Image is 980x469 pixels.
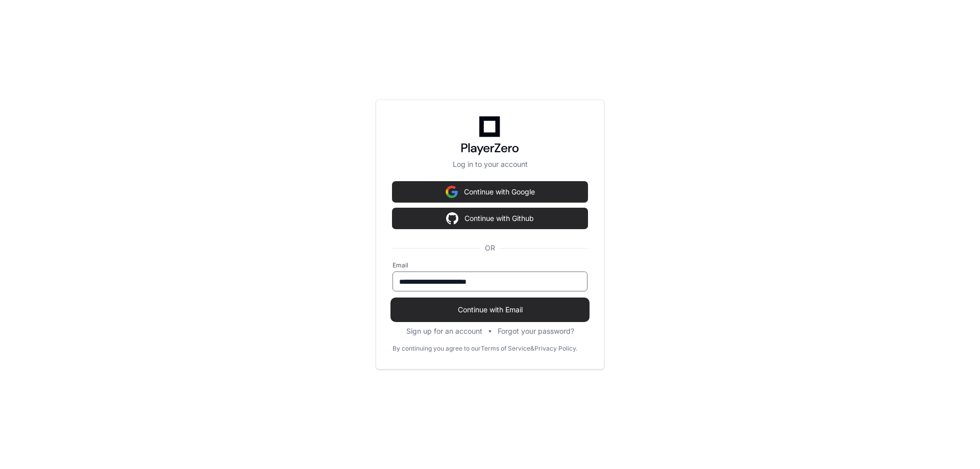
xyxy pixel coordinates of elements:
img: Sign in with google [446,208,458,229]
a: Privacy Policy. [534,344,577,353]
button: Forgot your password? [498,326,574,336]
span: OR [481,243,499,253]
img: Sign in with google [446,182,458,202]
a: Terms of Service [481,344,530,353]
div: By continuing you agree to our [393,344,481,353]
span: Continue with Email [393,305,587,315]
button: Sign up for an account [406,326,482,336]
label: Email [393,261,587,269]
button: Continue with Google [393,182,587,202]
p: Log in to your account [393,159,587,169]
button: Continue with Email [393,300,587,320]
div: & [530,344,534,353]
button: Continue with Github [393,208,587,229]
